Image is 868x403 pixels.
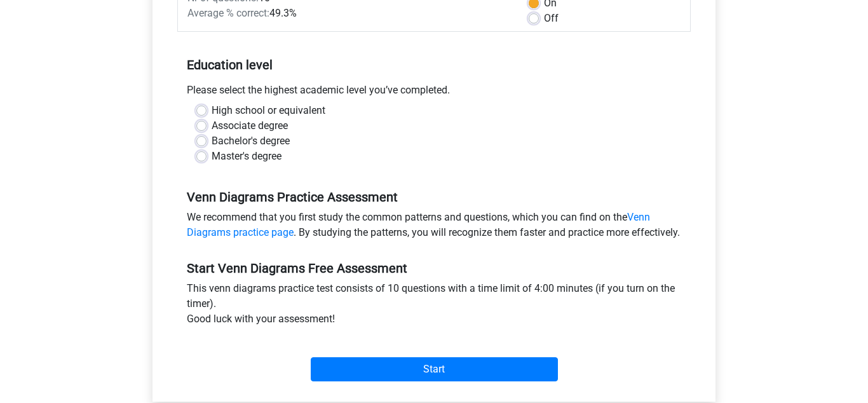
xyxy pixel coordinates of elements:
[177,83,691,103] div: Please select the highest academic level you’ve completed.
[177,210,691,245] div: We recommend that you first study the common patterns and questions, which you can find on the . ...
[544,11,559,26] label: Off
[187,261,681,276] h5: Start Venn Diagrams Free Assessment
[212,149,281,164] label: Master's degree
[187,7,269,19] span: Average % correct:
[187,189,681,205] h5: Venn Diagrams Practice Assessment
[311,357,558,381] input: Start
[187,52,681,78] h5: Education level
[177,281,691,332] div: This venn diagrams practice test consists of 10 questions with a time limit of 4:00 minutes (if y...
[212,103,325,118] label: High school or equivalent
[212,118,288,133] label: Associate degree
[178,6,519,21] div: 49.3%
[212,133,290,149] label: Bachelor's degree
